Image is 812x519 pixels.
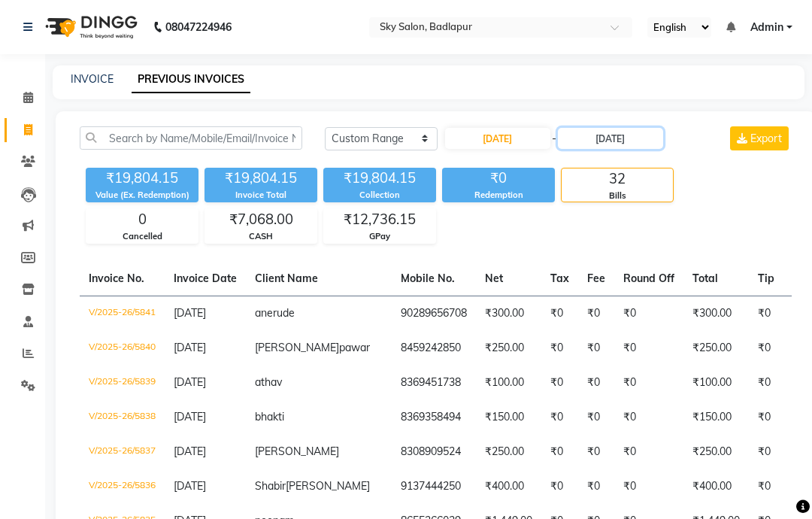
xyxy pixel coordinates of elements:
[614,400,683,435] td: ₹0
[562,190,673,202] div: Bills
[476,296,541,331] td: ₹300.00
[86,230,198,243] div: Cancelled
[750,20,783,35] span: Admin
[71,72,114,86] a: INVOICE
[255,375,282,389] span: athav
[562,168,673,190] div: 32
[205,168,317,189] div: ₹19,804.15
[323,189,436,202] div: Collection
[442,189,555,202] div: Redemption
[174,341,206,354] span: [DATE]
[578,400,614,435] td: ₹0
[476,400,541,435] td: ₹150.00
[749,400,783,435] td: ₹0
[683,435,749,469] td: ₹250.00
[205,189,317,202] div: Invoice Total
[476,331,541,366] td: ₹250.00
[541,400,578,435] td: ₹0
[255,479,286,493] span: Shabir
[442,168,555,189] div: ₹0
[392,366,476,400] td: 8369451738
[445,128,550,149] input: Start Date
[614,331,683,366] td: ₹0
[38,6,141,48] img: logo
[174,306,206,320] span: [DATE]
[587,272,605,285] span: Fee
[758,272,774,285] span: Tip
[623,272,674,285] span: Round Off
[552,131,556,147] span: -
[132,66,250,93] a: PREVIOUS INVOICES
[614,366,683,400] td: ₹0
[558,128,663,149] input: End Date
[255,306,295,320] span: anerude
[749,435,783,469] td: ₹0
[614,296,683,331] td: ₹0
[324,209,435,230] div: ₹12,736.15
[89,272,144,285] span: Invoice No.
[392,469,476,504] td: 9137444250
[750,132,782,145] span: Export
[324,230,435,243] div: GPay
[174,375,206,389] span: [DATE]
[86,189,198,202] div: Value (Ex. Redemption)
[80,469,165,504] td: V/2025-26/5836
[476,366,541,400] td: ₹100.00
[485,272,503,285] span: Net
[323,168,436,189] div: ₹19,804.15
[80,400,165,435] td: V/2025-26/5838
[255,410,284,423] span: bhakti
[255,341,339,354] span: [PERSON_NAME]
[614,469,683,504] td: ₹0
[730,126,789,150] button: Export
[174,479,206,493] span: [DATE]
[174,445,206,458] span: [DATE]
[205,230,317,243] div: CASH
[683,469,749,504] td: ₹400.00
[578,435,614,469] td: ₹0
[86,209,198,230] div: 0
[749,296,783,331] td: ₹0
[614,435,683,469] td: ₹0
[255,445,339,458] span: [PERSON_NAME]
[683,400,749,435] td: ₹150.00
[578,331,614,366] td: ₹0
[749,469,783,504] td: ₹0
[476,469,541,504] td: ₹400.00
[578,469,614,504] td: ₹0
[749,331,783,366] td: ₹0
[174,410,206,423] span: [DATE]
[392,400,476,435] td: 8369358494
[392,435,476,469] td: 8308909524
[541,366,578,400] td: ₹0
[401,272,455,285] span: Mobile No.
[476,435,541,469] td: ₹250.00
[541,435,578,469] td: ₹0
[683,331,749,366] td: ₹250.00
[749,366,783,400] td: ₹0
[80,126,302,150] input: Search by Name/Mobile/Email/Invoice No
[578,366,614,400] td: ₹0
[86,168,198,189] div: ₹19,804.15
[692,272,718,285] span: Total
[80,331,165,366] td: V/2025-26/5840
[550,272,569,285] span: Tax
[286,479,370,493] span: [PERSON_NAME]
[80,435,165,469] td: V/2025-26/5837
[80,296,165,331] td: V/2025-26/5841
[541,469,578,504] td: ₹0
[174,272,237,285] span: Invoice Date
[392,331,476,366] td: 8459242850
[392,296,476,331] td: 90289656708
[541,331,578,366] td: ₹0
[683,366,749,400] td: ₹100.00
[255,272,318,285] span: Client Name
[578,296,614,331] td: ₹0
[683,296,749,331] td: ₹300.00
[80,366,165,400] td: V/2025-26/5839
[541,296,578,331] td: ₹0
[205,209,317,230] div: ₹7,068.00
[339,341,370,354] span: pawar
